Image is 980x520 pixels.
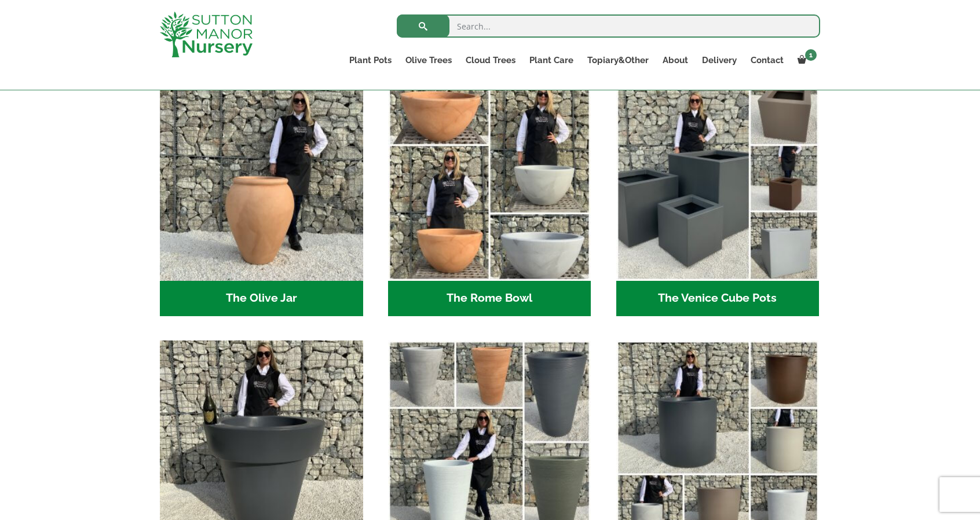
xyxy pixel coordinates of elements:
a: Visit product category The Rome Bowl [388,78,591,316]
a: Olive Trees [398,52,459,68]
a: Topiary&Other [580,52,656,68]
img: The Rome Bowl [388,78,591,281]
h2: The Olive Jar [160,281,363,317]
a: Contact [744,52,791,68]
h2: The Venice Cube Pots [616,281,820,317]
img: The Venice Cube Pots [616,78,820,281]
a: Visit product category The Venice Cube Pots [616,78,820,316]
span: 1 [805,49,817,61]
a: Cloud Trees [459,52,522,68]
a: Delivery [695,52,744,68]
a: 1 [791,52,820,68]
a: About [656,52,695,68]
input: Search... [397,14,820,38]
img: The Olive Jar [160,78,363,281]
a: Visit product category The Olive Jar [160,78,363,316]
a: Plant Care [522,52,580,68]
h2: The Rome Bowl [388,281,591,317]
a: Plant Pots [342,52,398,68]
img: logo [160,12,253,57]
